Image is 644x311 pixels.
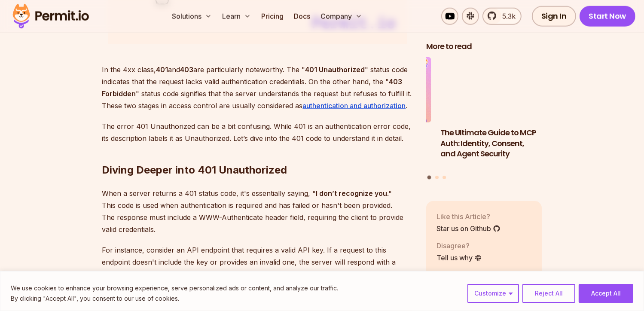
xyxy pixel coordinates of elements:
button: Go to slide 3 [443,175,446,179]
button: Reject All [522,284,575,303]
span: 5.3k [497,11,516,21]
li: 3 of 3 [315,57,431,170]
h2: Diving Deeper into 401 Unauthorized [102,129,412,177]
a: Tell us why [436,252,482,262]
p: The error 401 Unauthorized can be a bit confusing. While 401 is an authentication error code, its... [102,120,412,144]
p: Like this Article? [436,211,501,221]
img: Human-in-the-Loop for AI Agents: Best Practices, Frameworks, Use Cases, and Demo [315,57,431,122]
a: 5.3k [482,8,522,25]
a: authentication and authorization [303,101,406,110]
strong: 403 [180,65,194,74]
a: Start Now [580,6,636,27]
p: When a server returns a 401 status code, it's essentially saying, " ." This code is used when aut... [102,187,412,235]
strong: 403 Forbidden [102,77,403,98]
button: Learn [219,8,254,25]
h2: More to read [426,41,542,52]
p: We use cookies to enhance your browsing experience, serve personalized ads or content, and analyz... [11,283,338,293]
img: The Ultimate Guide to MCP Auth: Identity, Consent, and Agent Security [440,57,556,122]
p: Disagree? [436,240,482,250]
div: Posts [426,57,542,180]
h3: Human-in-the-Loop for AI Agents: Best Practices, Frameworks, Use Cases, and Demo [315,127,431,170]
button: Go to slide 2 [435,175,439,179]
p: In the 4xx class, and are particularly noteworthy. The " " status code indicates that the request... [102,64,412,112]
p: For instance, consider an API endpoint that requires a valid API key. If a request to this endpoi... [102,244,412,280]
button: Accept All [579,284,633,303]
a: Docs [290,8,314,25]
img: Permit logo [9,2,93,31]
h3: The Ultimate Guide to MCP Auth: Identity, Consent, and Agent Security [440,127,556,159]
button: Company [317,8,366,25]
a: Star us on Github [436,223,501,233]
button: Customize [467,284,519,303]
a: Pricing [258,8,287,25]
strong: 401 Unauthorized [305,65,365,74]
li: 1 of 3 [440,57,556,170]
a: Sign In [532,6,576,27]
button: Solutions [168,8,215,25]
p: By clicking "Accept All", you consent to our use of cookies. [11,293,338,304]
p: Want more? [436,269,504,280]
strong: I don’t recognize you [316,189,388,198]
button: Go to slide 1 [427,175,431,179]
strong: 401 [156,65,168,74]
